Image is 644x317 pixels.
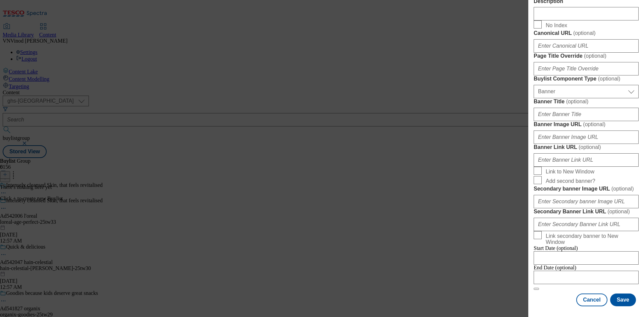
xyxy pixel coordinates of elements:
span: ( optional ) [598,76,621,82]
span: ( optional ) [584,53,606,59]
input: Enter Banner Link URL [534,153,639,167]
span: Link secondary banner to New Window [546,233,636,245]
input: Enter Canonical URL [534,39,639,53]
button: Cancel [576,294,607,306]
input: Enter Page Title Override [534,62,639,75]
label: Secondary banner Image URL [534,186,639,192]
input: Enter Banner Image URL [534,130,639,144]
span: Add second banner? [546,178,595,184]
span: ( optional ) [573,30,596,36]
span: ( optional ) [566,99,589,104]
span: End Date (optional) [534,265,576,270]
label: Canonical URL [534,30,639,37]
label: Banner Title [534,98,639,105]
label: Buylist Component Type [534,75,639,82]
input: Enter Date [534,251,639,265]
span: ( optional ) [607,209,630,214]
button: Save [610,294,636,306]
input: Enter Description [534,7,639,20]
label: Secondary Banner Link URL [534,208,639,215]
input: Enter Date [534,271,639,284]
span: Start Date (optional) [534,245,578,251]
span: ( optional ) [583,121,605,127]
input: Enter Secondary Banner Link URL [534,218,639,231]
input: Enter Banner Title [534,108,639,121]
label: Page Title Override [534,53,639,59]
span: Link to New Window [546,169,594,175]
label: Banner Image URL [534,121,639,128]
span: ( optional ) [579,144,601,150]
input: Enter Secondary banner Image URL [534,195,639,208]
label: Banner Link URL [534,144,639,151]
span: No Index [546,22,567,29]
span: ( optional ) [611,186,634,192]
